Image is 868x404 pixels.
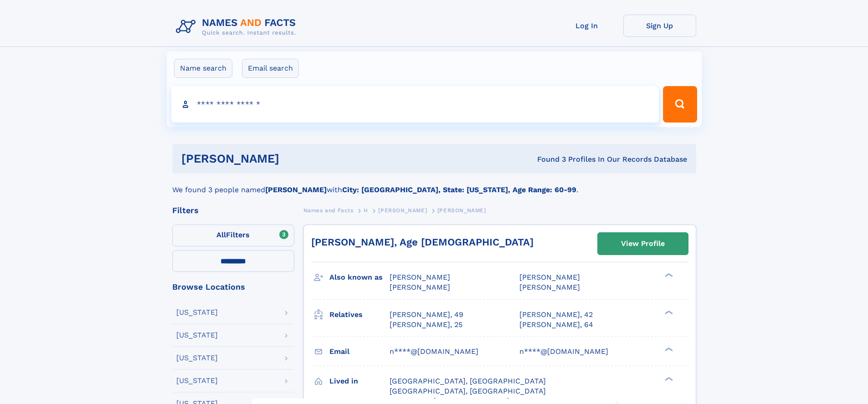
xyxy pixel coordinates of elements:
[242,59,299,78] label: Email search
[390,377,546,385] span: [GEOGRAPHIC_DATA], [GEOGRAPHIC_DATA]
[378,205,427,216] a: [PERSON_NAME]
[265,185,327,194] b: [PERSON_NAME]
[311,236,534,248] a: [PERSON_NAME], Age [DEMOGRAPHIC_DATA]
[364,205,368,216] a: H
[390,320,462,330] a: [PERSON_NAME], 25
[181,153,408,164] h1: [PERSON_NAME]
[172,283,294,291] div: Browse Locations
[329,307,390,322] h3: Relatives
[390,310,463,320] a: [PERSON_NAME], 49
[437,207,486,214] span: [PERSON_NAME]
[303,205,354,216] a: Names and Facts
[663,309,673,315] div: ❯
[176,309,218,316] div: [US_STATE]
[390,273,450,281] span: [PERSON_NAME]
[663,86,697,123] button: Search Button
[663,346,673,352] div: ❯
[172,206,294,215] div: Filters
[174,59,232,78] label: Name search
[172,225,294,246] label: Filters
[598,233,688,255] a: View Profile
[172,15,303,39] img: Logo Names and Facts
[329,373,390,389] h3: Lived in
[390,283,450,291] span: [PERSON_NAME]
[172,174,696,195] div: We found 3 people named with .
[176,332,218,339] div: [US_STATE]
[519,283,580,291] span: [PERSON_NAME]
[519,273,580,281] span: [PERSON_NAME]
[519,320,593,330] a: [PERSON_NAME], 64
[176,377,218,384] div: [US_STATE]
[176,354,218,362] div: [US_STATE]
[519,310,593,320] a: [PERSON_NAME], 42
[342,185,576,194] b: City: [GEOGRAPHIC_DATA], State: [US_STATE], Age Range: 60-99
[390,387,546,395] span: [GEOGRAPHIC_DATA], [GEOGRAPHIC_DATA]
[663,272,673,278] div: ❯
[216,230,226,239] span: All
[364,207,368,214] span: H
[621,233,665,254] div: View Profile
[171,86,659,123] input: search input
[329,344,390,359] h3: Email
[329,270,390,285] h3: Also known as
[550,15,623,37] a: Log In
[378,207,427,214] span: [PERSON_NAME]
[623,15,696,37] a: Sign Up
[663,376,673,382] div: ❯
[408,154,687,164] div: Found 3 Profiles In Our Records Database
